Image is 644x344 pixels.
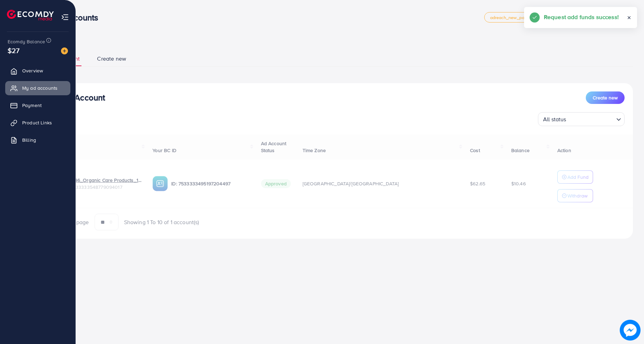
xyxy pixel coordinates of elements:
img: logo [7,10,54,20]
a: Billing [5,133,70,147]
span: Overview [22,67,43,74]
button: Create new [586,91,625,104]
span: adreach_new_package [490,15,537,20]
a: My ad accounts [5,81,70,95]
a: adreach_new_package [484,12,542,23]
a: Overview [5,64,70,78]
span: Ecomdy Balance [8,38,45,45]
span: My ad accounts [22,85,58,91]
span: Billing [22,136,36,143]
span: Product Links [22,119,52,126]
img: image [61,47,68,54]
img: menu [61,13,69,21]
span: $27 [8,45,19,55]
a: Payment [5,98,70,112]
span: Create new [97,55,126,63]
input: Search for option [568,113,613,124]
img: image [620,320,641,341]
span: Payment [22,102,42,109]
h3: List Ad Account [47,92,105,103]
span: All status [542,114,568,124]
span: Create new [593,94,618,101]
a: Product Links [5,116,70,130]
div: Search for option [538,112,625,126]
h5: Request add funds success! [544,12,619,21]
